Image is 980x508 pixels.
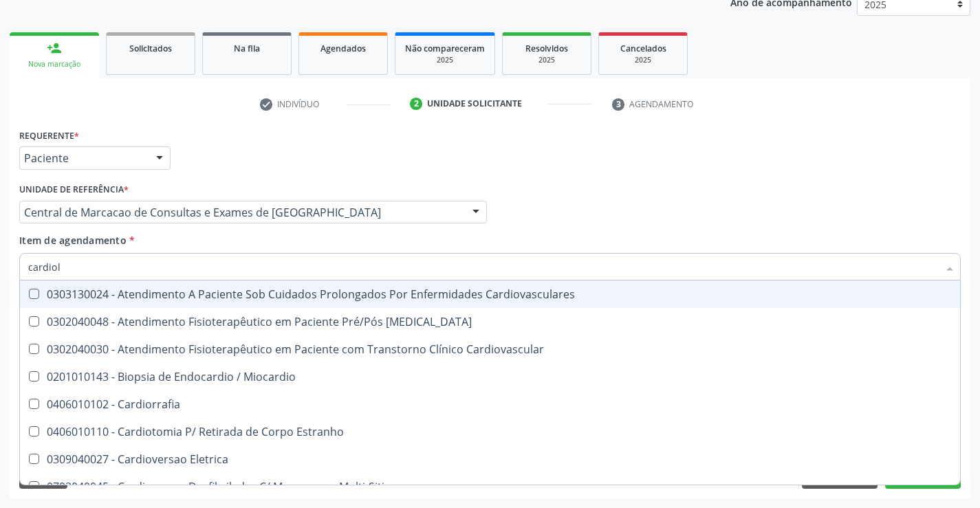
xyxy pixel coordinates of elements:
div: 0302040048 - Atendimento Fisioterapêutico em Paciente Pré/Pós [MEDICAL_DATA] [28,316,952,327]
div: 2 [410,98,422,110]
div: 0201010143 - Biopsia de Endocardio / Miocardio [28,371,952,382]
span: Agendados [320,43,366,54]
div: 2025 [512,55,581,65]
div: 0702040045 - Cardioversor Desfibrilador C/ Marcapasso Multi-Sitio [28,481,952,492]
div: 2025 [609,55,677,65]
span: Resolvidos [525,43,568,54]
div: Unidade solicitante [427,98,522,110]
input: Buscar por procedimentos [28,253,938,280]
span: Item de agendamento [19,234,127,247]
span: Cancelados [620,43,666,54]
label: Requerente [19,125,79,146]
span: Não compareceram [405,43,485,54]
div: 0406010102 - Cardiorrafia [28,399,952,410]
span: Paciente [24,151,142,165]
div: 2025 [405,55,485,65]
div: 0406010110 - Cardiotomia P/ Retirada de Corpo Estranho [28,426,952,437]
div: 0309040027 - Cardioversao Eletrica [28,454,952,465]
div: person_add [47,41,62,56]
span: Solicitados [129,43,172,54]
span: Na fila [234,43,260,54]
div: 0302040030 - Atendimento Fisioterapêutico em Paciente com Transtorno Clínico Cardiovascular [28,344,952,355]
div: 0303130024 - Atendimento A Paciente Sob Cuidados Prolongados Por Enfermidades Cardiovasculares [28,289,952,300]
div: Nova marcação [19,59,89,69]
span: Central de Marcacao de Consultas e Exames de [GEOGRAPHIC_DATA] [24,206,459,219]
label: Unidade de referência [19,179,129,201]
